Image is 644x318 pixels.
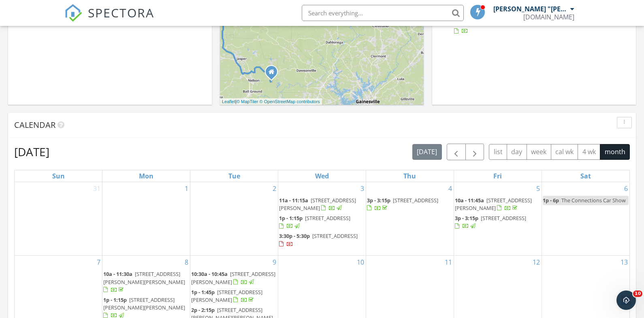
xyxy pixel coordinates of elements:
span: [STREET_ADDRESS][PERSON_NAME][PERSON_NAME] [103,296,185,311]
a: Go to September 2, 2025 [271,182,278,195]
a: Sunday [51,170,66,182]
a: 3p - 3:15p [STREET_ADDRESS] [455,214,526,229]
button: month [600,144,630,160]
h2: [DATE] [14,144,49,160]
a: Wednesday [313,170,331,182]
span: 1p - 1:45p [191,288,215,296]
a: Go to September 4, 2025 [447,182,454,195]
a: Go to September 3, 2025 [359,182,366,195]
a: Go to September 9, 2025 [271,256,278,269]
a: 10a - 11:45a [STREET_ADDRESS][PERSON_NAME] [455,197,532,212]
a: Go to September 1, 2025 [183,182,190,195]
td: Go to August 31, 2025 [15,182,102,256]
span: 1p - 1:15p [279,214,303,222]
button: Next month [465,144,484,160]
span: Calendar [14,119,55,130]
a: Go to September 7, 2025 [95,256,102,269]
span: 1p - 6p [543,197,559,204]
td: Go to September 5, 2025 [454,182,542,256]
a: 10:30a - 10:45a [STREET_ADDRESS][PERSON_NAME] [191,269,277,287]
a: 1p - 1:45p [STREET_ADDRESS][PERSON_NAME] [191,288,277,305]
span: 10a - 11:30a [103,270,132,278]
span: 10 [633,290,642,297]
td: Go to September 4, 2025 [366,182,454,256]
a: 11a - 11:15a [STREET_ADDRESS][PERSON_NAME] [279,196,365,213]
a: Monday [137,170,155,182]
span: 3:30p - 5:30p [279,232,310,240]
span: SPECTORA [88,4,154,21]
a: © OpenStreetMap contributors [260,99,320,104]
a: Thursday [402,170,418,182]
span: [STREET_ADDRESS] [312,232,358,240]
a: Leaflet [222,99,235,104]
a: 3p - 3:15p [STREET_ADDRESS] [367,197,438,212]
span: 3p - 3:15p [455,214,478,222]
a: 10a - 11:30a [STREET_ADDRESS][PERSON_NAME][PERSON_NAME] [103,269,189,295]
td: Go to September 2, 2025 [190,182,278,256]
span: 10a - 11:45a [455,197,484,204]
a: © MapTiler [237,99,258,104]
a: 3:30p - 5:30p [STREET_ADDRESS] [279,231,365,249]
a: 1p - 1:45p [STREET_ADDRESS][PERSON_NAME] [191,288,262,303]
div: [PERSON_NAME] "[PERSON_NAME]" [PERSON_NAME] [493,5,568,13]
td: Go to September 6, 2025 [542,182,629,256]
a: Go to September 5, 2025 [535,182,542,195]
a: Go to September 8, 2025 [183,256,190,269]
a: 11a - 11:15a [STREET_ADDRESS][PERSON_NAME] [279,197,356,212]
button: 4 wk [578,144,600,160]
span: The Connections Car Show [561,197,626,204]
a: 10:30a - 10:45a [STREET_ADDRESS][PERSON_NAME] [191,270,275,285]
span: [STREET_ADDRESS] [305,214,350,222]
iframe: Intercom live chat [616,290,636,310]
button: cal wk [551,144,578,160]
a: Go to August 31, 2025 [92,182,102,195]
a: 3:30p - 5:30p [STREET_ADDRESS] [279,232,358,247]
button: list [489,144,507,160]
span: 3p - 3:15p [367,197,390,204]
a: Go to September 12, 2025 [531,256,542,269]
button: [DATE] [412,144,442,160]
span: [STREET_ADDRESS] [481,214,526,222]
button: week [527,144,551,160]
a: 3p - 3:15p [STREET_ADDRESS] [367,196,453,213]
span: [STREET_ADDRESS][PERSON_NAME][PERSON_NAME] [103,270,185,285]
a: Friday [492,170,503,182]
div: GeorgiaHomePros.com [523,13,574,21]
a: Go to September 10, 2025 [355,256,366,269]
button: day [507,144,527,160]
span: [STREET_ADDRESS][PERSON_NAME] [455,197,532,212]
a: Tuesday [227,170,242,182]
span: [STREET_ADDRESS][PERSON_NAME] [191,288,262,303]
span: 1p - 1:15p [103,296,127,303]
a: Go to September 13, 2025 [619,256,629,269]
a: 3p - 3:15p [STREET_ADDRESS] [455,214,541,231]
img: The Best Home Inspection Software - Spectora [64,4,82,22]
button: Previous month [447,144,466,160]
input: Search everything... [302,5,464,21]
a: 1p - 1:15p [STREET_ADDRESS] [279,214,350,229]
td: Go to September 1, 2025 [102,182,190,256]
a: SPECTORA [64,11,154,28]
div: 6858 Yellow Creek RD, Ball Ground GA 30107 [271,72,276,76]
a: Go to September 6, 2025 [623,182,629,195]
a: 10a - 11:45a [STREET_ADDRESS][PERSON_NAME] [455,196,541,213]
a: 10a - 11:30a [STREET_ADDRESS][PERSON_NAME][PERSON_NAME] [103,270,185,293]
a: Saturday [579,170,593,182]
span: [STREET_ADDRESS][PERSON_NAME] [279,197,356,212]
td: Go to September 3, 2025 [278,182,366,256]
span: [STREET_ADDRESS][PERSON_NAME] [191,270,275,285]
a: Go to September 11, 2025 [443,256,454,269]
div: | [220,98,322,105]
span: 10:30a - 10:45a [191,270,228,278]
span: 11a - 11:15a [279,197,308,204]
a: 1p - 1:15p [STREET_ADDRESS] [279,214,365,231]
span: [STREET_ADDRESS] [393,197,438,204]
span: 2p - 2:15p [191,306,215,314]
